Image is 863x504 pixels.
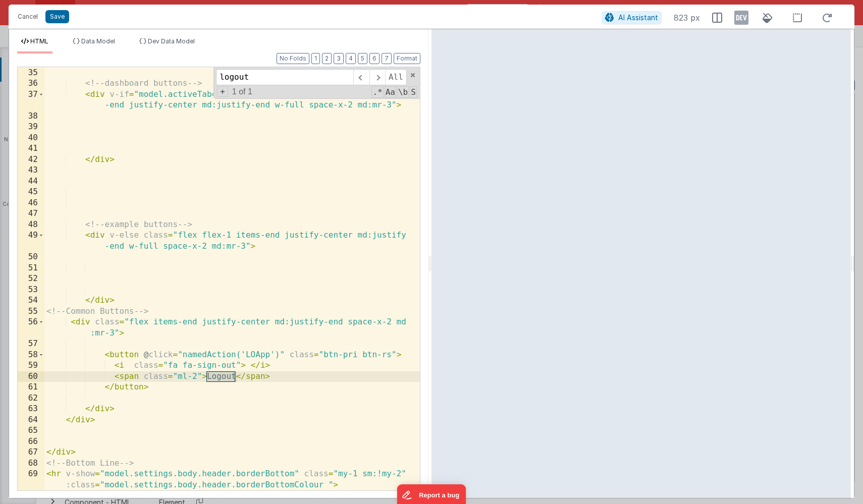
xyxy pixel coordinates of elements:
[674,12,700,24] span: 823 px
[410,86,417,98] span: Search In Selection
[18,382,44,393] div: 61
[81,37,115,45] span: Data Model
[45,10,69,23] button: Save
[382,53,392,64] button: 7
[18,469,44,490] div: 69
[346,53,356,64] button: 4
[30,37,48,45] span: HTML
[18,78,44,89] div: 36
[217,86,228,97] span: Toggel Replace mode
[18,404,44,415] div: 63
[18,198,44,209] div: 46
[18,165,44,176] div: 43
[277,53,309,64] button: No Folds
[18,122,44,133] div: 39
[18,339,44,350] div: 57
[334,53,344,64] button: 3
[18,68,44,79] div: 35
[18,154,44,165] div: 42
[228,87,256,96] span: 1 of 1
[18,285,44,296] div: 53
[18,415,44,426] div: 64
[18,176,44,187] div: 44
[18,350,44,361] div: 58
[18,187,44,198] div: 45
[311,53,320,64] button: 1
[18,436,44,447] div: 66
[216,69,353,85] input: Search for
[18,371,44,382] div: 60
[322,53,332,64] button: 2
[18,360,44,371] div: 59
[397,86,409,98] span: Whole Word Search
[18,143,44,154] div: 41
[385,69,407,85] span: Alt-Enter
[18,219,44,231] div: 48
[18,295,44,306] div: 54
[358,53,367,64] button: 5
[18,317,44,339] div: 56
[18,306,44,317] div: 55
[18,252,44,263] div: 50
[369,53,380,64] button: 6
[18,230,44,252] div: 49
[18,393,44,404] div: 62
[394,53,420,64] button: Format
[18,263,44,274] div: 51
[385,86,396,98] span: CaseSensitive Search
[18,273,44,285] div: 52
[18,133,44,144] div: 40
[18,89,44,111] div: 37
[18,208,44,219] div: 47
[18,458,44,469] div: 68
[602,11,662,24] button: AI Assistant
[13,10,43,24] button: Cancel
[18,425,44,436] div: 65
[618,13,658,22] span: AI Assistant
[18,447,44,458] div: 67
[371,86,383,98] span: RegExp Search
[18,111,44,122] div: 38
[148,37,195,45] span: Dev Data Model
